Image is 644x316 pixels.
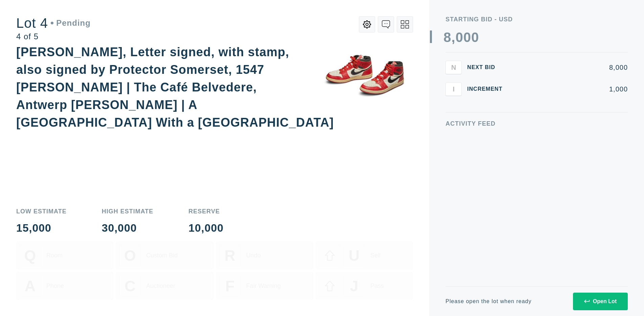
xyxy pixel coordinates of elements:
div: , [452,30,456,166]
div: Low Estimate [16,208,67,214]
div: Pending [51,19,91,27]
div: 15,000 [16,223,67,233]
span: N [451,63,456,71]
div: 30,000 [102,223,154,233]
div: 8 [443,30,451,44]
div: 4 of 5 [16,33,91,41]
div: 0 [471,30,479,44]
button: Open Lot [573,293,628,310]
div: Please open the lot when ready [445,299,531,304]
div: 0 [463,30,471,44]
div: Next Bid [467,65,508,70]
span: I [453,85,455,93]
div: [PERSON_NAME], Letter signed, with stamp, also signed by Protector Somerset, 1547 [PERSON_NAME] |... [16,45,334,129]
div: Increment [467,86,508,92]
button: I [445,82,462,96]
div: Starting Bid - USD [445,16,628,22]
div: 8,000 [513,64,628,71]
div: Reserve [188,208,224,214]
button: N [445,61,462,74]
div: Open Lot [584,298,617,304]
div: 0 [456,30,463,44]
div: 1,000 [513,86,628,92]
div: Activity Feed [445,121,628,127]
div: Lot 4 [16,16,91,30]
div: 10,000 [188,223,224,233]
div: High Estimate [102,208,154,214]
